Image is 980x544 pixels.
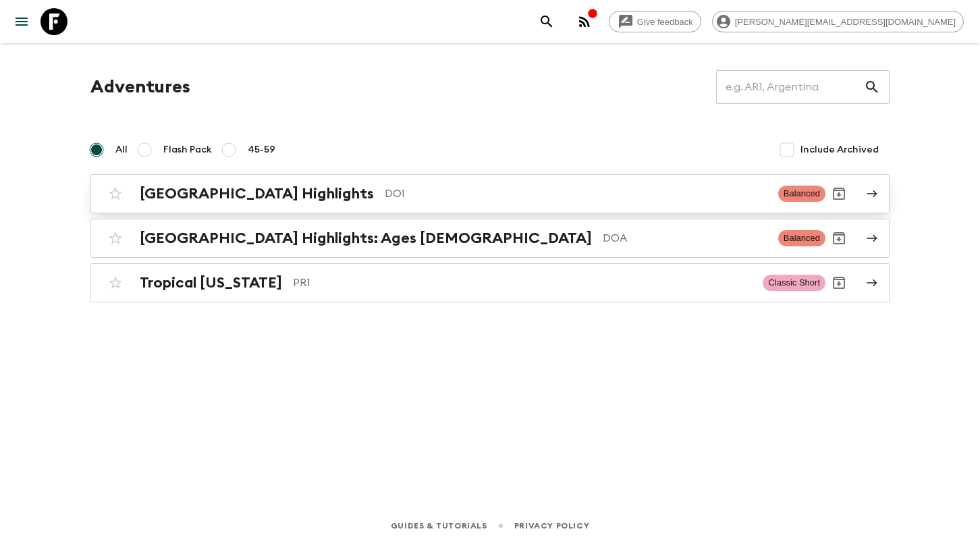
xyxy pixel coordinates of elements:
button: Archive [825,225,852,252]
h2: Tropical [US_STATE] [140,274,282,292]
input: e.g. AR1, Argentina [716,68,864,106]
span: Flash Pack [163,143,212,157]
span: Balanced [778,230,825,246]
button: Archive [825,180,852,207]
p: PR1 [293,275,752,291]
a: Tropical [US_STATE]PR1Classic ShortArchive [90,263,890,302]
a: Give feedback [609,11,701,32]
span: 45-59 [248,143,275,157]
span: All [115,143,128,157]
span: Balanced [778,186,825,202]
button: Archive [825,269,852,296]
a: [GEOGRAPHIC_DATA] HighlightsDO1BalancedArchive [90,174,890,213]
a: Privacy Policy [514,518,589,533]
h1: Adventures [90,74,190,101]
div: [PERSON_NAME][EMAIL_ADDRESS][DOMAIN_NAME] [712,11,964,32]
span: [PERSON_NAME][EMAIL_ADDRESS][DOMAIN_NAME] [728,17,963,27]
button: menu [8,8,35,35]
h2: [GEOGRAPHIC_DATA] Highlights [140,185,374,202]
a: [GEOGRAPHIC_DATA] Highlights: Ages [DEMOGRAPHIC_DATA]DOABalancedArchive [90,219,890,258]
button: search adventures [533,8,560,35]
span: Classic Short [763,275,825,291]
span: Include Archived [800,143,879,157]
span: Give feedback [630,17,701,27]
a: Guides & Tutorials [391,518,487,533]
h2: [GEOGRAPHIC_DATA] Highlights: Ages [DEMOGRAPHIC_DATA] [140,229,592,247]
p: DO1 [385,186,767,202]
p: DOA [603,230,767,246]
